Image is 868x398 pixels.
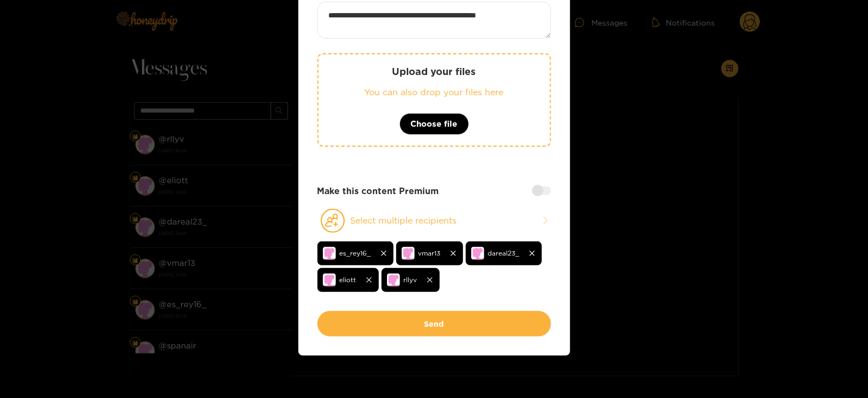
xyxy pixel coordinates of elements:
[387,273,400,287] img: no-avatar.png
[317,208,551,233] button: Select multiple recipients
[323,273,336,287] img: no-avatar.png
[340,86,528,98] p: You can also drop your files here
[340,273,357,286] span: eliott
[402,247,415,260] img: no-avatar.png
[404,273,417,286] span: rllyv
[317,311,551,337] button: Send
[317,185,439,197] strong: Make this content Premium
[471,247,484,260] img: no-avatar.png
[419,247,441,259] span: vmar13
[399,113,469,135] button: Choose file
[488,247,520,259] span: dareal23_
[323,247,336,260] img: no-avatar.png
[411,117,458,130] span: Choose file
[340,65,528,78] p: Upload your files
[340,247,371,259] span: es_rey16_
